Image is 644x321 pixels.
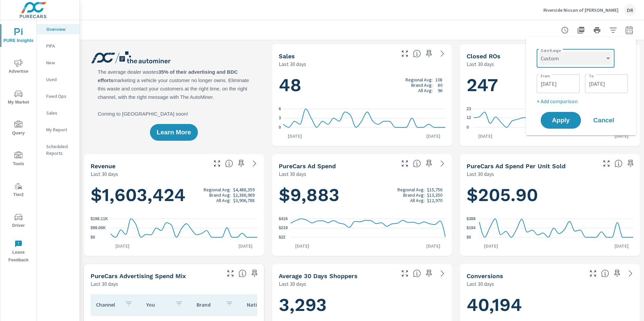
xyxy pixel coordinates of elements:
p: [DATE] [422,243,445,249]
div: nav menu [0,20,37,267]
p: $3,906,788 [233,198,255,203]
div: Sales [37,108,79,118]
p: Brand Avg: [403,192,425,198]
h1: $205.90 [467,184,633,206]
text: 0 [279,125,281,130]
button: Make Fullscreen [399,48,410,59]
p: Last 30 days [467,60,494,68]
button: Make Fullscreen [588,268,598,279]
text: $0 [467,235,471,240]
p: All Avg: [216,198,231,203]
p: 108 [435,77,442,82]
button: Make Fullscreen [399,158,410,169]
p: My Report [46,126,74,133]
p: Last 30 days [279,280,306,288]
div: PIPA [37,41,79,51]
span: Learn More [157,129,191,135]
text: 3 [279,116,281,121]
p: New [46,59,74,66]
span: Save this to your personalized report [612,268,623,279]
p: Last 30 days [279,60,306,68]
button: Learn More [150,124,198,141]
p: + Add comparison [537,97,628,105]
a: See more details in report [249,158,260,169]
text: $198.11K [91,216,108,221]
span: The number of dealer-specified goals completed by a visitor. [Source: This data is provided by th... [601,269,609,277]
span: Total cost of media for all PureCars channels for the selected dealership group over the selected... [413,159,421,168]
div: DR [624,4,636,16]
h5: Closed ROs [467,53,500,60]
p: Channel [96,301,119,308]
div: New [37,58,79,68]
p: 96 [438,88,442,93]
p: All Avg: [410,198,425,203]
a: See more details in report [625,268,636,279]
p: 80 [438,82,442,88]
button: Apply [541,112,581,129]
p: [DATE] [234,243,257,249]
p: You [146,301,170,308]
span: Save this to your personalized report [424,158,434,169]
p: $13,350 [427,192,442,198]
span: Leave Feedback [2,240,35,264]
h5: PureCars Ad Spend [279,163,336,170]
p: Scheduled Reports [46,143,74,156]
text: 12 [467,115,471,120]
p: Riverside Nissan of [PERSON_NAME] [543,7,619,13]
h1: $1,603,424 [91,184,257,206]
p: Last 30 days [279,170,306,178]
p: PIPA [46,43,74,49]
text: $22 [279,235,285,240]
span: Save this to your personalized report [424,268,434,279]
text: $416 [279,216,288,221]
p: $12,970 [427,198,442,203]
h1: $9,883 [279,184,445,206]
div: Overview [37,24,79,34]
p: [DATE] [111,243,134,249]
p: [DATE] [283,133,307,139]
span: This table looks at how you compare to the amount of budget you spend per channel as opposed to y... [238,269,247,277]
text: 23 [467,107,471,111]
span: PURE Insights [2,28,35,45]
button: Make Fullscreen [399,268,410,279]
p: Fixed Ops [46,93,74,100]
button: Apply Filters [606,23,620,37]
h5: Average 30 Days Shoppers [279,272,358,279]
a: See more details in report [437,268,448,279]
h1: 40,194 [467,294,633,316]
p: Regional Avg: [397,187,425,192]
span: Total sales revenue over the selected date range. [Source: This data is sourced from the dealer’s... [225,159,233,168]
span: A rolling 30 day total of daily Shoppers on the dealership website, averaged over the selected da... [413,269,421,277]
span: Number of vehicles sold by the dealership over the selected date range. [Source: This data is sou... [413,50,421,58]
span: Average cost of advertising per each vehicle sold at the dealer over the selected date range. The... [614,159,623,168]
p: Brand [197,301,220,308]
span: Save this to your personalized report [249,268,260,279]
p: $15,756 [427,187,442,192]
p: [DATE] [290,243,314,249]
text: $194 [467,226,476,231]
h5: Conversions [467,272,503,279]
span: My Market [2,90,35,106]
h5: Revenue [91,163,115,170]
p: $2,386,969 [233,192,255,198]
p: Brand Avg: [411,82,433,88]
button: Select Date Range [623,23,636,37]
h1: 247 [467,74,633,97]
span: Save this to your personalized report [625,158,636,169]
h5: PureCars Advertising Spend Mix [91,272,186,279]
button: Make Fullscreen [212,158,222,169]
p: Last 30 days [467,280,494,288]
text: $388 [467,216,476,221]
a: See more details in report [437,158,448,169]
p: Last 30 days [467,170,494,178]
h5: Sales [279,53,295,60]
p: Regional Avg: [406,77,433,82]
p: [DATE] [474,133,497,139]
text: 6 [279,107,281,111]
text: $99.06K [91,226,106,231]
div: Used [37,74,79,84]
span: Tier2 [2,182,35,199]
a: See more details in report [437,48,448,59]
h1: 3,293 [279,294,445,316]
div: My Report [37,125,79,135]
